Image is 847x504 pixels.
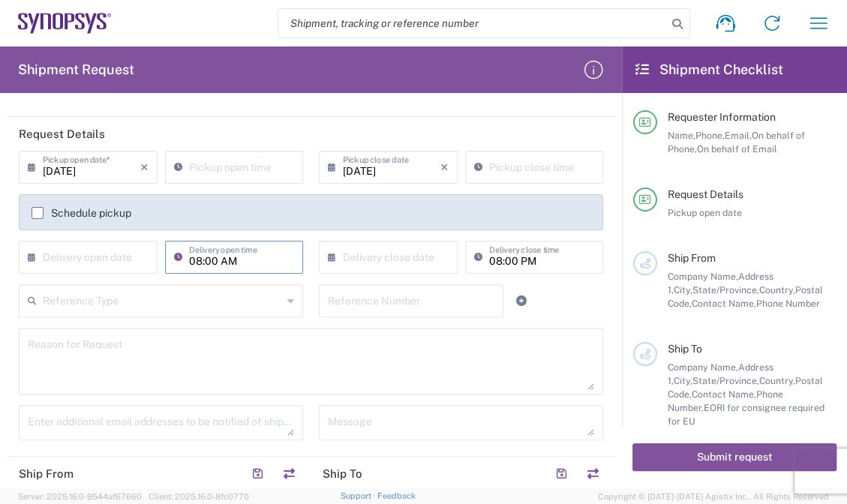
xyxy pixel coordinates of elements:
[692,375,759,386] span: State/Province,
[668,207,742,218] span: Pickup open date
[635,61,783,79] h2: Shipment Checklist
[668,188,743,200] span: Request Details
[725,130,752,141] span: Email,
[692,388,756,400] span: Contact Name,
[674,375,692,386] span: City,
[278,9,667,37] input: Shipment, tracking or reference number
[149,492,249,501] span: Client: 2025.16.0-8fc0770
[668,343,702,355] span: Ship To
[140,155,149,179] i: ×
[668,402,824,427] span: EORI for consignee required for EU
[18,492,142,501] span: Server: 2025.16.0-9544af67660
[674,284,692,295] span: City,
[692,284,759,295] span: State/Province,
[668,271,738,282] span: Company Name,
[692,298,756,309] span: Contact Name,
[377,491,416,500] a: Feedback
[759,375,795,386] span: Country,
[19,466,74,481] h2: Ship From
[340,491,377,500] a: Support
[598,490,829,503] span: Copyright © [DATE]-[DATE] Agistix Inc., All Rights Reserved
[632,443,836,471] button: Submit request
[756,298,820,309] span: Phone Number
[440,155,449,179] i: ×
[695,130,725,141] span: Phone,
[759,284,795,295] span: Country,
[697,143,777,154] span: On behalf of Email
[668,252,716,264] span: Ship From
[18,61,134,79] h2: Shipment Request
[511,290,532,311] a: Add Reference
[668,111,776,123] span: Requester Information
[32,207,131,219] label: Schedule pickup
[19,127,105,142] h2: Request Details
[668,361,738,373] span: Company Name,
[323,466,362,481] h2: Ship To
[668,130,695,141] span: Name,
